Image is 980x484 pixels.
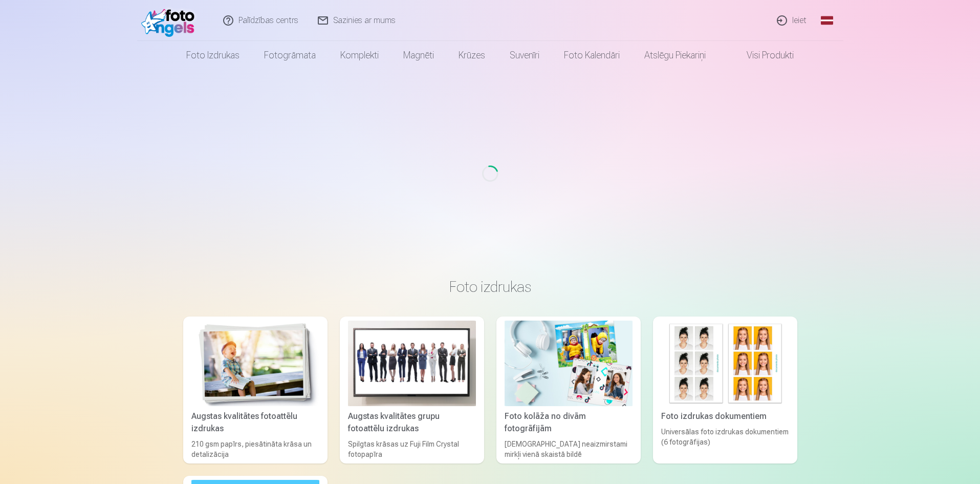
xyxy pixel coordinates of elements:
div: Foto kolāža no divām fotogrāfijām [500,410,637,435]
a: Magnēti [391,41,446,70]
a: Foto kolāža no divām fotogrāfijāmFoto kolāža no divām fotogrāfijām[DEMOGRAPHIC_DATA] neaizmirstam... [496,317,641,464]
a: Foto izdrukas dokumentiemFoto izdrukas dokumentiemUniversālas foto izdrukas dokumentiem (6 fotogr... [653,317,797,464]
img: Augstas kvalitātes fotoattēlu izdrukas [191,321,319,406]
a: Visi produkti [718,41,806,70]
a: Fotogrāmata [252,41,328,70]
a: Foto kalendāri [552,41,632,70]
a: Augstas kvalitātes fotoattēlu izdrukasAugstas kvalitātes fotoattēlu izdrukas210 gsm papīrs, piesā... [183,317,328,464]
div: 210 gsm papīrs, piesātināta krāsa un detalizācija [187,439,323,459]
a: Augstas kvalitātes grupu fotoattēlu izdrukasAugstas kvalitātes grupu fotoattēlu izdrukasSpilgtas ... [340,317,484,464]
div: Augstas kvalitātes fotoattēlu izdrukas [187,410,323,435]
img: Augstas kvalitātes grupu fotoattēlu izdrukas [348,321,476,406]
a: Foto izdrukas [174,41,252,70]
a: Komplekti [328,41,391,70]
div: Augstas kvalitātes grupu fotoattēlu izdrukas [344,410,480,435]
a: Krūzes [446,41,497,70]
div: [DEMOGRAPHIC_DATA] neaizmirstami mirkļi vienā skaistā bildē [500,439,637,459]
div: Foto izdrukas dokumentiem [657,410,793,423]
img: Foto kolāža no divām fotogrāfijām [505,321,633,406]
div: Spilgtas krāsas uz Fuji Film Crystal fotopapīra [344,439,480,459]
img: Foto izdrukas dokumentiem [661,321,789,406]
div: Universālas foto izdrukas dokumentiem (6 fotogrāfijas) [657,427,793,459]
img: /fa1 [141,4,200,37]
h3: Foto izdrukas [191,278,789,296]
a: Atslēgu piekariņi [632,41,718,70]
a: Suvenīri [497,41,552,70]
